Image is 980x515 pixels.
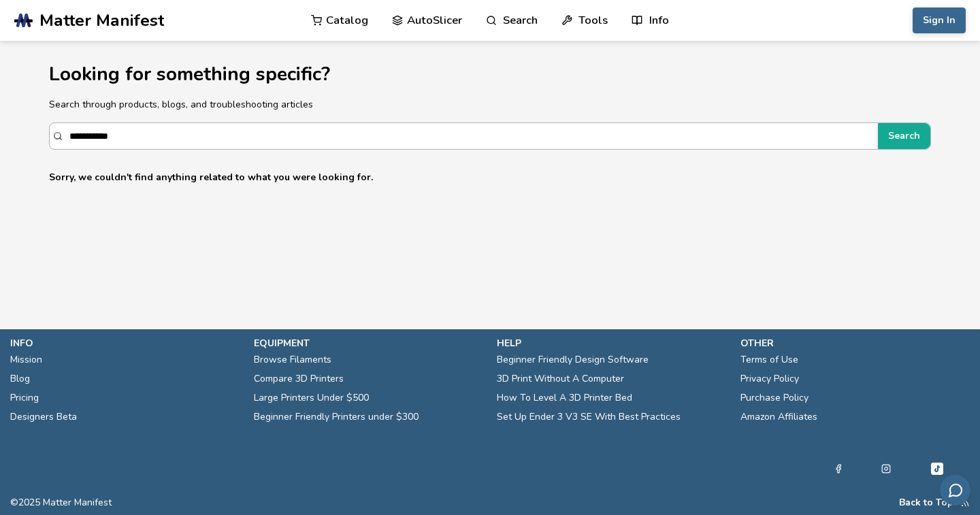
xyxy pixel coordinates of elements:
[10,388,39,408] a: Pricing
[881,461,891,477] a: Instagram
[497,408,681,427] a: Set Up Ender 3 V3 SE With Best Practices
[740,350,798,369] a: Terms of Use
[254,369,344,388] a: Compare 3D Printers
[740,369,799,388] a: Privacy Policy
[10,497,112,508] span: © 2025 Matter Manifest
[10,336,240,350] p: info
[10,369,30,388] a: Blog
[834,461,843,477] a: Facebook
[960,497,970,508] a: RSS Feed
[49,97,931,112] p: Search through products, blogs, and troubleshooting articles
[497,388,632,408] a: How To Level A 3D Printer Bed
[940,475,970,505] button: Send feedback via email
[69,124,871,148] input: Search
[254,350,331,369] a: Browse Filaments
[740,336,970,350] p: other
[913,7,966,33] button: Sign In
[254,408,419,427] a: Beginner Friendly Printers under $300
[878,123,930,149] button: Search
[10,350,42,369] a: Mission
[497,336,727,350] p: help
[10,408,77,427] a: Designers Beta
[39,11,164,30] span: Matter Manifest
[49,64,931,85] h1: Looking for something specific?
[254,388,369,408] a: Large Printers Under $500
[497,369,624,388] a: 3D Print Without A Computer
[49,170,931,184] p: Sorry, we couldn't find anything related to what you were looking for.
[740,388,808,408] a: Purchase Policy
[254,336,484,350] p: equipment
[740,408,817,427] a: Amazon Affiliates
[899,497,953,508] button: Back to Top
[929,461,945,477] a: Tiktok
[497,350,649,369] a: Beginner Friendly Design Software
